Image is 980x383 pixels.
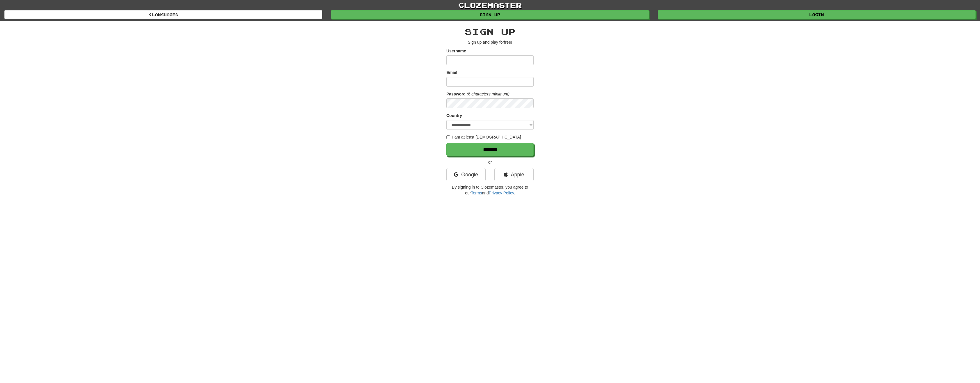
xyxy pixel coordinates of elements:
label: I am at least [DEMOGRAPHIC_DATA] [446,134,521,140]
p: Sign up and play for ! [446,39,534,45]
a: Languages [4,10,322,19]
u: free [504,40,511,45]
a: Google [446,168,486,181]
p: or [446,159,534,165]
input: I am at least [DEMOGRAPHIC_DATA] [446,135,450,139]
em: (6 characters minimum) [467,92,509,96]
label: Password [446,91,466,97]
p: By signing in to Clozemaster, you agree to our and . [446,184,534,196]
label: Email [446,70,457,75]
label: Username [446,48,466,54]
a: Apple [494,168,534,181]
a: Terms [471,191,482,195]
a: Login [658,10,976,19]
h2: Sign up [446,27,534,36]
label: Country [446,113,462,118]
a: Privacy Policy [489,191,514,195]
a: Sign up [331,10,649,19]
